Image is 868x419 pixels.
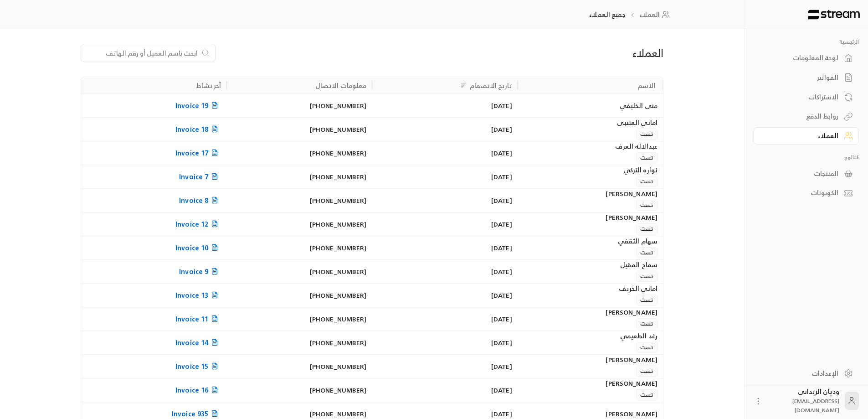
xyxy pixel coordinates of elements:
[636,366,657,377] span: تست
[754,154,859,161] p: كتالوج
[378,189,512,212] div: [DATE]
[378,118,512,141] div: [DATE]
[315,80,367,91] div: معلومات الاتصال
[378,165,512,188] div: [DATE]
[636,295,657,305] span: تست
[232,284,366,307] div: [PHONE_NUMBER]
[475,46,663,60] div: العملاء
[378,378,512,402] div: [DATE]
[179,266,221,277] span: Invoice 9
[754,88,859,106] a: الاشتراكات
[754,127,859,145] a: العملاء
[175,290,221,301] span: Invoice 13
[378,236,512,259] div: [DATE]
[637,80,656,91] div: الاسم
[523,141,657,151] div: عبدالاله العرف
[232,141,366,165] div: [PHONE_NUMBER]
[765,53,838,62] div: لوحة المعلومات
[232,355,366,378] div: [PHONE_NUMBER]
[232,118,366,141] div: [PHONE_NUMBER]
[523,284,657,294] div: اماني الخريف
[754,38,859,46] p: الرئيسية
[378,284,512,307] div: [DATE]
[636,200,657,211] span: تست
[754,69,859,87] a: الفواتير
[175,147,221,159] span: Invoice 17
[458,80,469,91] button: Sort
[87,48,198,58] input: ابحث باسم العميل أو رقم الهاتف
[378,141,512,165] div: [DATE]
[232,307,366,331] div: [PHONE_NUMBER]
[636,318,657,329] span: تست
[636,271,657,282] span: تست
[175,100,221,111] span: Invoice 19
[523,260,657,270] div: سماح المقيل
[179,171,221,182] span: Invoice 7
[175,313,221,325] span: Invoice 11
[175,124,221,135] span: Invoice 18
[232,94,366,117] div: [PHONE_NUMBER]
[523,212,657,222] div: [PERSON_NAME]
[589,10,625,19] p: جميع العملاء
[523,331,657,341] div: رغد الطعيمي
[179,195,221,206] span: Invoice 8
[765,131,838,140] div: العملاء
[523,307,657,317] div: [PERSON_NAME]
[765,112,838,121] div: روابط الدفع
[378,260,512,283] div: [DATE]
[636,223,657,234] span: تست
[765,369,838,378] div: الإعدادات
[792,396,839,415] span: [EMAIL_ADDRESS][DOMAIN_NAME]
[175,218,221,230] span: Invoice 12
[378,331,512,354] div: [DATE]
[523,355,657,365] div: [PERSON_NAME]
[765,73,838,82] div: الفواتير
[807,10,861,20] img: Logo
[378,307,512,331] div: [DATE]
[765,188,838,197] div: الكوبونات
[232,189,366,212] div: [PHONE_NUMBER]
[232,331,366,354] div: [PHONE_NUMBER]
[765,93,838,102] div: الاشتراكات
[636,152,657,163] span: تست
[232,260,366,283] div: [PHONE_NUMBER]
[754,165,859,182] a: المنتجات
[232,165,366,188] div: [PHONE_NUMBER]
[636,247,657,258] span: تست
[523,118,657,128] div: اماني العتيبي
[175,361,221,372] span: Invoice 15
[175,337,221,348] span: Invoice 14
[378,355,512,378] div: [DATE]
[523,165,657,175] div: نواره التركي
[196,80,221,91] div: آخر نشاط
[523,94,657,117] div: منى الخليفي
[378,94,512,117] div: [DATE]
[232,378,366,402] div: [PHONE_NUMBER]
[636,342,657,353] span: تست
[636,129,657,140] span: تست
[523,236,657,246] div: سهام الثقفي
[175,384,221,396] span: Invoice 16
[589,10,673,19] nav: breadcrumb
[470,80,512,91] div: تاريخ الانضمام
[768,387,839,414] div: وديان الزيداني
[754,184,859,202] a: الكوبونات
[523,189,657,199] div: [PERSON_NAME]
[232,212,366,236] div: [PHONE_NUMBER]
[636,389,657,400] span: تست
[754,108,859,125] a: روابط الدفع
[232,236,366,259] div: [PHONE_NUMBER]
[639,10,673,19] a: العملاء
[523,378,657,388] div: [PERSON_NAME]
[636,176,657,187] span: تست
[378,212,512,236] div: [DATE]
[175,242,221,253] span: Invoice 10
[765,169,838,178] div: المنتجات
[754,49,859,67] a: لوحة المعلومات
[754,364,859,382] a: الإعدادات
